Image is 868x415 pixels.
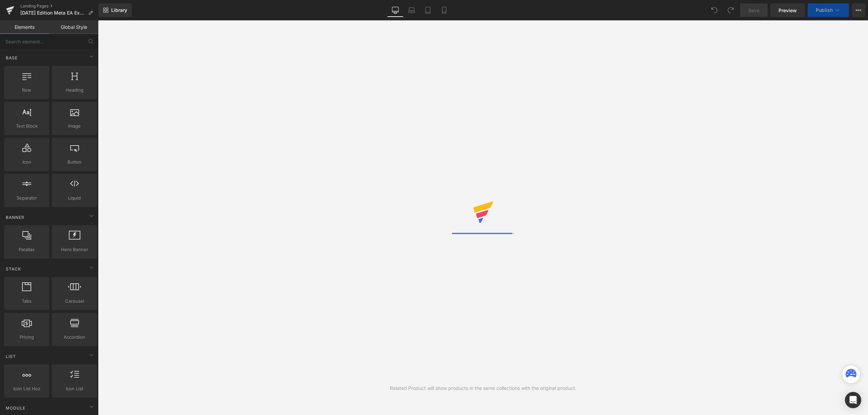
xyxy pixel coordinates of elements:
[6,246,47,253] span: Parallax
[49,20,98,34] a: Global Style
[387,3,403,17] a: Desktop
[54,334,95,341] span: Accordion
[770,3,805,17] a: Preview
[724,3,737,17] button: Redo
[6,158,47,166] span: Icon
[403,3,420,17] a: Laptop
[6,385,47,392] span: Icon List Hoz
[5,353,17,360] span: List
[5,214,25,221] span: Banner
[20,3,98,9] a: Landing Pages
[6,122,47,130] span: Text Block
[98,3,132,17] a: New Library
[111,7,127,13] span: Library
[816,7,833,13] span: Publish
[54,122,95,130] span: Image
[54,385,95,392] span: Icon List
[54,298,95,305] span: Carousel
[6,194,47,202] span: Separator
[20,10,85,16] span: [DATE] Edition Meta EA External
[708,3,721,17] button: Undo
[6,87,47,94] span: Row
[778,7,797,14] span: Preview
[54,246,95,253] span: Hero Banner
[390,384,576,392] div: Related Product will show products in the same collections with the original product.
[6,298,47,305] span: Tabs
[845,392,861,408] div: Open Intercom Messenger
[852,3,865,17] button: More
[5,405,26,411] span: Module
[436,3,452,17] a: Mobile
[5,266,22,272] span: Stack
[420,3,436,17] a: Tablet
[808,3,849,17] button: Publish
[54,194,95,202] span: Liquid
[6,334,47,341] span: Pricing
[5,55,18,61] span: Base
[54,158,95,166] span: Button
[54,87,95,94] span: Heading
[748,7,759,14] span: Save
